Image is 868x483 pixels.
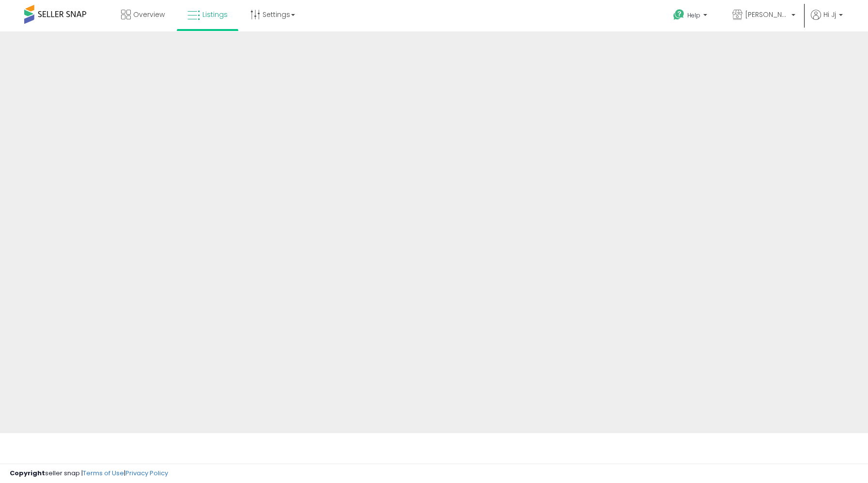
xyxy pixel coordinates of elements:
[823,10,836,19] span: Hi Jj
[687,11,700,19] span: Help
[673,9,685,21] i: Get Help
[202,10,228,19] span: Listings
[133,10,165,19] span: Overview
[745,10,789,19] span: [PERSON_NAME]'s Movies
[811,10,843,31] a: Hi Jj
[666,1,717,31] a: Help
